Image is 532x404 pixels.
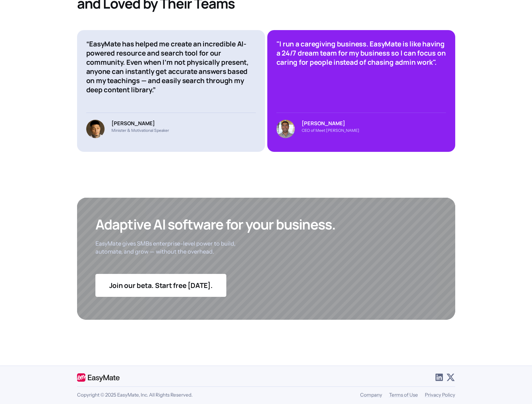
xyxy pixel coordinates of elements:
a: Terms of Use [389,392,418,398]
h4: "I run a caregiving business. EasyMate is like having a 24/7 dream team for my business so I can ... [276,39,446,67]
p: CEO of Meet [PERSON_NAME] [302,128,359,133]
h2: Adaptive AI software for your business. [95,216,336,233]
img: Customer testimonial from Simon Borumand [276,120,295,138]
p: Minister & Motivational Speaker [111,128,169,133]
h5: [PERSON_NAME] [111,120,169,127]
p: EasyMate gives SMBs enterprise-level power to build, automate, and grow — without the overhead. [95,240,244,256]
h5: [PERSON_NAME] [302,120,359,127]
a: Company [360,392,382,398]
a: Privacy Policy [425,392,455,398]
img: Customer testimonial by Johnny Chang [86,120,105,138]
h4: “EasyMate has helped me create an incredible AI-powered resource and search tool for our communit... [86,39,256,94]
p: Copyright © 2025 EasyMate, Inc. All Rights Reserved. [77,391,193,398]
img: EasyMate logo [77,373,120,382]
